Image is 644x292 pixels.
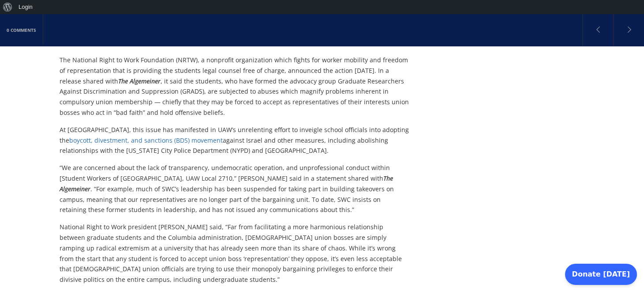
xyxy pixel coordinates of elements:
p: The National Right to Work Foundation (NRTW), a nonprofit organization which fights for worker mo... [60,55,409,118]
em: The Algemeiner [60,174,393,193]
a: boycott, divestment, and sanctions (BDS) movement [69,136,223,144]
p: National Right to Work president [PERSON_NAME] said, “Far from facilitating a more harmonious rel... [60,222,409,285]
em: The Algemeiner [118,77,161,85]
p: At [GEOGRAPHIC_DATA], this issue has manifested in UAW’s unrelenting effort to inveigle school of... [60,125,409,156]
p: “We are concerned about the lack of transparency, undemocratic operation, and unprofessional cond... [60,163,409,215]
